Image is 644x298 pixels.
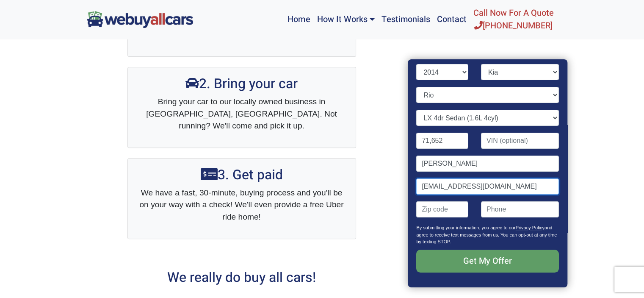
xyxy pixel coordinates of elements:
input: Zip code [417,201,469,217]
input: Mileage [417,133,469,149]
p: By submitting your information, you agree to our and agree to receive text messages from us. You ... [417,224,559,250]
a: Testimonials [378,3,434,36]
a: Home [284,3,313,36]
a: Privacy Policy [516,225,544,230]
input: Phone [481,201,559,217]
input: VIN (optional) [481,133,559,149]
h2: We really do buy all cars! [87,270,396,286]
input: Get My Offer [417,250,559,273]
form: Contact form [417,64,559,286]
a: Call Now For A Quote[PHONE_NUMBER] [470,3,557,36]
h2: 3. Get paid [136,167,347,183]
p: Bring your car to our locally owned business in [GEOGRAPHIC_DATA], [GEOGRAPHIC_DATA]. Not running... [136,96,347,132]
a: Contact [434,3,470,36]
input: Email [417,178,559,195]
h2: 2. Bring your car [136,76,347,92]
p: We have a fast, 30-minute, buying process and you'll be on your way with a check! We'll even prov... [136,187,347,223]
img: We Buy All Cars in NJ logo [87,11,193,28]
input: Name [417,156,559,172]
a: How It Works [313,3,378,36]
